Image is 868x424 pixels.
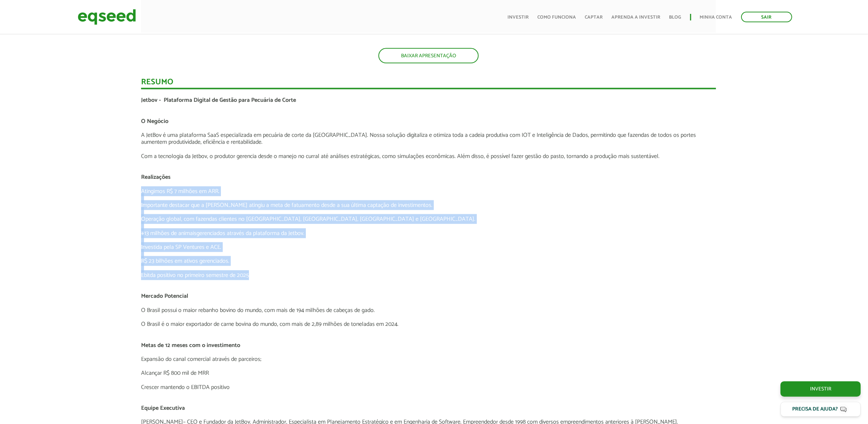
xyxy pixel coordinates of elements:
p: Ebitda positivo no primeiro semestre de 2025 [141,272,716,279]
p: Alcançar R$ 800 mil de MRR [141,370,716,377]
p: Operação global, com fazendas clientes no [GEOGRAPHIC_DATA], [GEOGRAPHIC_DATA], [GEOGRAPHIC_DATA]... [141,216,716,223]
span: Equipe Executiva [141,403,185,413]
a: Minha conta [700,15,732,20]
a: Investir [781,381,861,397]
a: Como funciona [538,15,576,20]
a: Sair [741,12,792,22]
p: A JetBov é uma plataforma SaaS especializada em pecuária de corte da [GEOGRAPHIC_DATA]. Nossa sol... [141,132,716,146]
span: Mercado Potencial [141,291,188,301]
p: Crescer mantendo o EBITDA positivo [141,384,716,391]
p: Com a tecnologia da Jetbov, o produtor gerencia desde o manejo no curral até análises estratégica... [141,153,716,160]
div: Resumo [141,78,716,89]
span: Jetbov - Plataforma Digital de Gestão para Pecuária de Corte [141,95,296,105]
span: Realizações [141,172,171,182]
p: +13 milhões de animaisgerenciados através da plataforma da Jetbov. [141,230,716,237]
p: R$ 23 bilhões em ativos gerenciados. [141,258,716,265]
a: Investir [508,15,529,20]
p: O Brasil possui o maior rebanho bovino do mundo, com mais de 194 milhões de cabeças de gado. [141,307,716,314]
a: BAIXAR APRESENTAÇÃO [378,48,479,63]
p: Atingimos R$ 7 milhões em ARR. [141,188,716,195]
p: Importante destacar que a [PERSON_NAME] atingiu a meta de fatuamento desde a sua última captação ... [141,202,716,209]
a: Captar [585,15,603,20]
p: Investida pela SP Ventures e ACE. [141,244,716,251]
span: O Negócio [141,116,168,126]
a: Blog [669,15,681,20]
img: EqSeed [78,7,136,27]
p: Expansão do canal comercial através de parceiros; [141,356,716,363]
p: O Brasil é o maior exportador de carne bovina do mundo, com mais de 2,89 milhões de toneladas em ... [141,321,716,328]
a: Aprenda a investir [612,15,661,20]
span: Metas de 12 meses com o investimento [141,340,240,350]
